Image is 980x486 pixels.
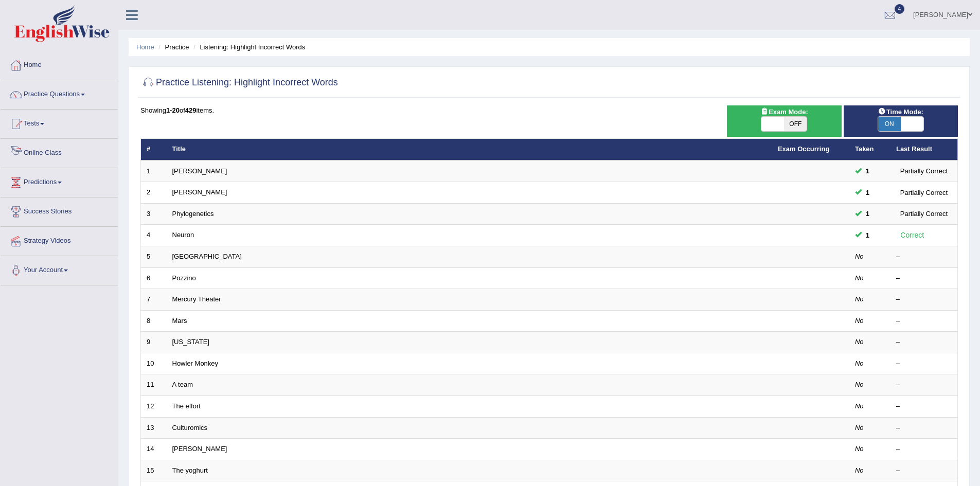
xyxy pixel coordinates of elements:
div: Partially Correct [896,166,952,176]
th: Title [167,139,772,160]
span: You can still take this question [862,208,874,219]
a: Mars [172,317,187,325]
em: No [855,253,864,260]
td: 10 [141,353,167,374]
li: Practice [156,42,189,52]
a: Phylogenetics [172,210,214,218]
span: 4 [895,4,905,14]
div: – [896,359,952,369]
a: Home [136,43,154,51]
h2: Practice Listening: Highlight Incorrect Words [140,75,338,91]
div: Correct [896,229,929,241]
a: [PERSON_NAME] [172,188,227,196]
div: – [896,444,952,454]
span: Time Mode: [874,106,928,117]
span: You can still take this question [862,187,874,198]
th: # [141,139,167,160]
div: – [896,316,952,326]
em: No [855,466,864,474]
a: Tests [1,110,118,135]
a: Mercury Theater [172,295,221,303]
a: Online Class [1,139,118,165]
span: ON [878,117,901,131]
a: [PERSON_NAME] [172,445,227,453]
div: – [896,402,952,411]
div: – [896,274,952,283]
div: – [896,295,952,304]
a: Howler Monkey [172,359,219,367]
td: 14 [141,439,167,460]
a: The yoghurt [172,466,208,474]
div: – [896,423,952,433]
td: 4 [141,225,167,246]
a: Neuron [172,231,194,239]
td: 7 [141,289,167,311]
div: Partially Correct [896,208,952,219]
em: No [855,338,864,346]
th: Last Result [890,139,958,160]
a: Success Stories [1,197,118,223]
a: Home [1,51,118,77]
li: Listening: Highlight Incorrect Words [191,42,305,52]
a: A team [172,381,193,388]
div: Show exams occurring in exams [727,105,841,137]
td: 8 [141,310,167,332]
span: You can still take this question [862,230,874,241]
span: OFF [784,117,807,131]
a: [US_STATE] [172,338,209,346]
td: 6 [141,267,167,289]
div: Showing of items. [140,105,958,115]
td: 9 [141,332,167,353]
a: [PERSON_NAME] [172,167,227,175]
em: No [855,402,864,410]
div: – [896,252,952,262]
div: – [896,380,952,390]
span: Exam Mode: [756,106,812,117]
em: No [855,274,864,282]
td: 1 [141,160,167,182]
b: 429 [185,106,197,114]
em: No [855,445,864,453]
span: You can still take this question [862,166,874,176]
a: Exam Occurring [778,145,829,153]
b: 1-20 [166,106,180,114]
em: No [855,359,864,367]
td: 11 [141,374,167,396]
td: 5 [141,246,167,268]
a: Pozzino [172,274,196,282]
div: – [896,337,952,347]
td: 2 [141,182,167,204]
td: 13 [141,417,167,439]
em: No [855,424,864,431]
td: 3 [141,203,167,225]
a: The effort [172,402,201,410]
a: Strategy Videos [1,227,118,253]
em: No [855,317,864,325]
em: No [855,295,864,303]
a: [GEOGRAPHIC_DATA] [172,253,242,260]
div: – [896,466,952,476]
th: Taken [849,139,890,160]
td: 15 [141,460,167,481]
em: No [855,381,864,388]
a: Your Account [1,256,118,282]
a: Culturomics [172,424,208,431]
a: Practice Questions [1,80,118,106]
a: Predictions [1,168,118,194]
td: 12 [141,395,167,417]
div: Partially Correct [896,187,952,198]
